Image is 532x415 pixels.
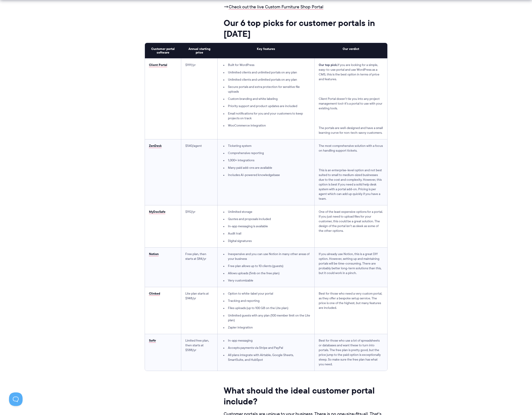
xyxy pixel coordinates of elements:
[314,43,387,59] th: Our verdict
[222,151,310,155] li: Comprehensive reporting
[319,168,383,201] p: This is an enterprise-level option and not best suited to small to medium-sized businesses due to...
[222,278,310,283] li: Very customizable
[181,247,218,287] td: Free plan, then starts at $84/yr
[222,84,310,94] li: Secure portals and extra protection for sensitive file uploads
[149,143,162,148] a: ZenDesk
[222,325,310,330] li: Zapier integration
[222,252,310,261] li: Inexpensive and you can use Notion in many other areas of your business
[222,165,310,170] li: Many paid add-ons are available
[181,139,218,205] td: $540/agent
[222,217,310,221] li: Quotes and proposals included
[319,96,383,111] p: Client Portal doesn’t tie you into any project management tool–it’s a portal to use with your exi...
[181,205,218,247] td: $192/yr
[314,334,387,371] td: Best for those who use a lot of spreadsheets or databases and want these to turn into portals. Th...
[222,63,310,67] li: Built for WordPress
[222,313,310,323] li: Unlimited guests with any plan (100 member limit on the Lite plan)
[224,3,388,10] p: →
[222,173,310,177] li: Includes AI-powered knowledgebase
[314,139,387,205] td: The most comprehensive solution with a focus on handling support tickets.
[222,239,310,243] li: Digital signatures
[149,209,165,214] a: MyDocSafe
[314,59,387,139] td: If you are looking for a simple, easy-to-use portal and use WordPress as a CMS, this is the best ...
[145,43,181,59] th: Customer portal software
[181,334,218,371] td: Limited free plan, then starts at $588/yr
[222,271,310,276] li: Allows uploads (5mb on the free plan)
[314,287,387,334] td: Best for those who need a very custom portal, as they offer a bespoke setup service. The price is...
[314,205,387,247] td: One of the least expensive options for a portal. If you just need to upload files for your custom...
[222,306,310,310] li: Files uploads (up to 100 GB on the Lite plan)
[222,209,310,214] li: Unlimited storage
[222,158,310,163] li: 1,000+ integrations
[149,251,159,256] a: Notion
[149,291,160,296] a: Clinked
[222,231,310,236] li: Audit trail
[222,345,310,350] li: Accepts payments via Stripe and PayPal
[222,96,310,101] li: Custom branding and white labeling
[314,247,387,287] td: If you already use Notion, this is a great DIY option. However, setting up and maintaining portal...
[149,338,156,343] a: Softr
[222,143,310,148] li: Ticketing system
[229,4,323,10] a: Check out the live Custom Furniture Shop Portal
[149,62,167,67] a: Client Portal
[222,353,310,362] li: All plans integrate with Airtable, Google Sheets, SmartSuite, and HubSpot
[222,298,310,303] li: Tracking and reporting
[319,126,383,135] p: The portals are well-designed and have a small learning curve for non-tech-savvy customers.
[222,291,310,296] li: Option to white-label your portal
[319,62,337,67] strong: Our top pick.
[222,123,310,128] li: WooCommerce integration
[181,287,218,334] td: Lite plan starts at $948/yr
[222,338,310,343] li: In-app messaging
[222,70,310,75] li: Unlimited clients and unlimited portals on any plan
[222,111,310,121] li: Email notifications for you and your customers to keep projects on track
[224,385,388,407] h2: What should the ideal customer portal include?
[222,264,310,268] li: Free plan allows up to 10 clients (guests)
[181,59,218,139] td: $199/yr
[222,77,310,82] li: Unlimited clients and unlimited portals on any plan
[181,43,218,59] th: Annual starting price
[224,18,388,39] h2: Our 6 top picks for customer portals in [DATE]
[9,392,23,406] iframe: Toggle Customer Support
[218,43,315,59] th: Key features
[222,104,310,108] li: Priority support and product updates are included
[222,224,310,229] li: In-app messaging is available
